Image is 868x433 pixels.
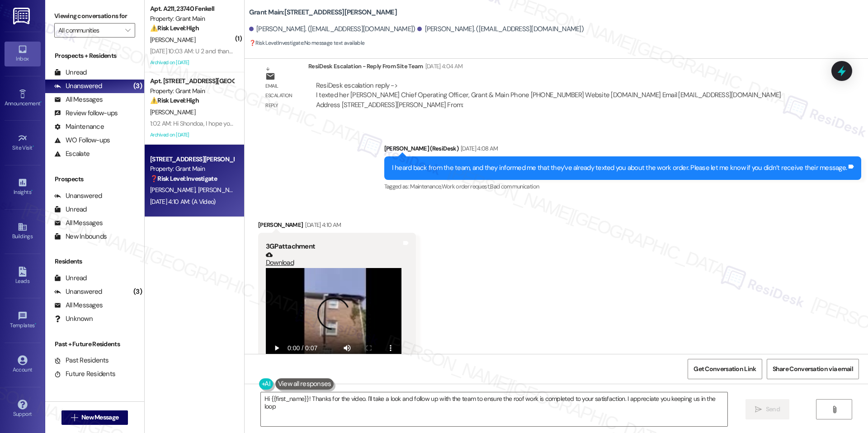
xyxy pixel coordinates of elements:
[303,220,341,230] div: [DATE] 4:10 AM
[410,183,441,190] span: Maintenance ,
[249,39,303,47] strong: ❓ Risk Level: Investigate
[261,392,727,426] textarea: Hi {{first_name}}! Thanks for the video. I'll take a look and follow up with the team to ensure t...
[773,364,853,374] span: Share Conversation via email
[249,24,415,34] div: [PERSON_NAME]. ([EMAIL_ADDRESS][DOMAIN_NAME])
[249,38,365,48] span: : No message text available
[384,144,862,156] div: [PERSON_NAME] (ResiDesk)
[266,251,401,267] a: Download
[54,232,107,241] div: New Inbounds
[249,8,397,17] b: Grant Main: [STREET_ADDRESS][PERSON_NAME]
[45,174,144,184] div: Prospects
[767,359,859,379] button: Share Conversation via email
[417,24,584,34] div: [PERSON_NAME]. ([EMAIL_ADDRESS][DOMAIN_NAME])
[5,353,41,377] a: Account
[54,218,103,228] div: All Messages
[150,96,199,104] strong: ⚠️ Risk Level: High
[490,183,539,190] span: Bad communication
[149,129,235,141] div: Archived on [DATE]
[54,108,118,118] div: Review follow-ups
[150,198,216,206] div: [DATE] 4:10 AM: (A Video)
[54,273,87,283] div: Unread
[266,242,315,251] b: 3GP attachment
[150,76,234,86] div: Apt. [STREET_ADDRESS][GEOGRAPHIC_DATA][PERSON_NAME][STREET_ADDRESS][PERSON_NAME],
[150,4,234,14] div: Apt. A211, 23740 Fenkell
[54,81,102,91] div: Unanswered
[58,23,121,38] input: All communities
[308,61,806,74] div: ResiDesk Escalation - Reply From Site Team
[150,24,199,32] strong: ⚠️ Risk Level: High
[766,405,780,414] span: Send
[150,186,198,194] span: [PERSON_NAME]
[423,61,463,71] div: [DATE] 4:04 AM
[131,285,144,299] div: (3)
[5,131,41,155] a: Site Visit •
[54,191,102,201] div: Unanswered
[150,155,234,164] div: [STREET_ADDRESS][PERSON_NAME]
[442,183,491,190] span: Work order request ,
[5,42,41,66] a: Inbox
[54,205,87,214] div: Unread
[150,14,234,24] div: Property: Grant Main
[831,406,838,413] i: 
[61,410,128,425] button: New Message
[45,339,144,349] div: Past + Future Residents
[265,81,301,110] div: Email escalation reply
[316,81,781,109] div: ResiDesk escalation reply -> I texted her [PERSON_NAME] Chief Operating Officer, Grant & Main Pho...
[45,51,144,61] div: Prospects + Residents
[755,406,762,413] i: 
[54,287,102,297] div: Unanswered
[13,8,32,24] img: ResiDesk Logo
[35,321,36,327] span: •
[150,108,195,116] span: [PERSON_NAME]
[198,186,243,194] span: [PERSON_NAME]
[54,68,87,77] div: Unread
[81,413,118,422] span: New Message
[54,149,90,159] div: Escalate
[54,314,93,324] div: Unknown
[150,47,291,55] div: [DATE] 10:03 AM: U 2 and thanks again 4 reaching out.
[54,136,110,145] div: WO Follow-ups
[31,188,33,194] span: •
[131,79,144,93] div: (3)
[384,180,862,193] div: Tagged as:
[150,119,728,127] div: 1:02 AM: Hi Shondoa, I hope you had a good weekend! I just wanted to check. Were you eventually a...
[458,144,498,153] div: [DATE] 4:08 AM
[54,356,109,365] div: Past Residents
[125,27,130,34] i: 
[688,359,762,379] button: Get Conversation Link
[33,143,34,150] span: •
[5,264,41,288] a: Leads
[150,164,234,174] div: Property: Grant Main
[693,364,756,374] span: Get Conversation Link
[54,122,104,132] div: Maintenance
[5,397,41,421] a: Support
[45,257,144,266] div: Residents
[54,95,103,104] div: All Messages
[150,36,195,44] span: [PERSON_NAME]
[150,174,217,183] strong: ❓ Risk Level: Investigate
[71,414,78,421] i: 
[54,9,135,23] label: Viewing conversations for
[5,175,41,199] a: Insights •
[745,399,789,419] button: Send
[54,369,115,379] div: Future Residents
[40,99,42,105] span: •
[5,219,41,244] a: Buildings
[258,220,416,233] div: [PERSON_NAME]
[149,57,235,68] div: Archived on [DATE]
[5,308,41,333] a: Templates •
[54,301,103,310] div: All Messages
[150,86,234,96] div: Property: Grant Main
[392,163,847,173] div: I heard back from the team, and they informed me that they’ve already texted you about the work o...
